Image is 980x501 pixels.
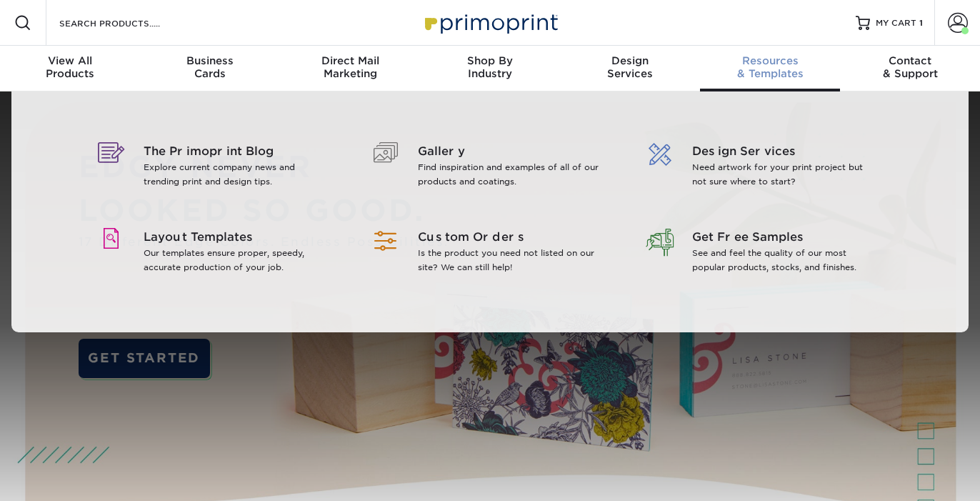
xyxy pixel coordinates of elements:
a: Contact& Support [840,46,980,91]
a: Shop ByIndustry [420,46,560,91]
span: Custom Orders [418,229,603,246]
a: DesignServices [560,46,700,91]
p: Find inspiration and examples of all of our products and coatings. [418,160,603,189]
span: MY CART [876,17,916,29]
a: The Primoprint Blog Explore current company news and trending print and design tips. [89,126,342,212]
span: Design [560,54,700,67]
a: Gallery Find inspiration and examples of all of our products and coatings. [364,126,616,212]
div: & Templates [700,54,840,80]
input: SEARCH PRODUCTS..... [58,14,197,31]
div: Marketing [280,54,420,80]
div: Services [560,54,700,80]
span: 1 [919,18,923,28]
span: Gallery [418,143,603,160]
span: Direct Mail [280,54,420,67]
span: Design Services [692,143,877,160]
img: Primoprint [419,7,561,38]
span: Shop By [420,54,560,67]
p: Our templates ensure proper, speedy, accurate production of your job. [144,246,329,274]
p: Need artwork for your print project but not sure where to start? [692,160,877,189]
span: Get Free Samples [692,229,877,246]
a: Layout Templates Our templates ensure proper, speedy, accurate production of your job. [89,212,342,297]
a: BusinessCards [140,46,280,91]
span: The Primoprint Blog [144,143,329,160]
p: See and feel the quality of our most popular products, stocks, and finishes. [692,246,877,274]
div: & Support [840,54,980,80]
a: Custom Orders Is the product you need not listed on our site? We can still help! [364,212,616,297]
p: Explore current company news and trending print and design tips. [144,160,329,189]
span: Contact [840,54,980,67]
div: Cards [140,54,280,80]
div: Industry [420,54,560,80]
a: Resources& Templates [700,46,840,91]
p: Is the product you need not listed on our site? We can still help! [418,246,603,274]
a: Direct MailMarketing [280,46,420,91]
a: Design Services Need artwork for your print project but not sure where to start? [638,126,891,212]
span: Layout Templates [144,229,329,246]
span: Business [140,54,280,67]
span: Resources [700,54,840,67]
a: Get Free Samples See and feel the quality of our most popular products, stocks, and finishes. [638,212,891,297]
